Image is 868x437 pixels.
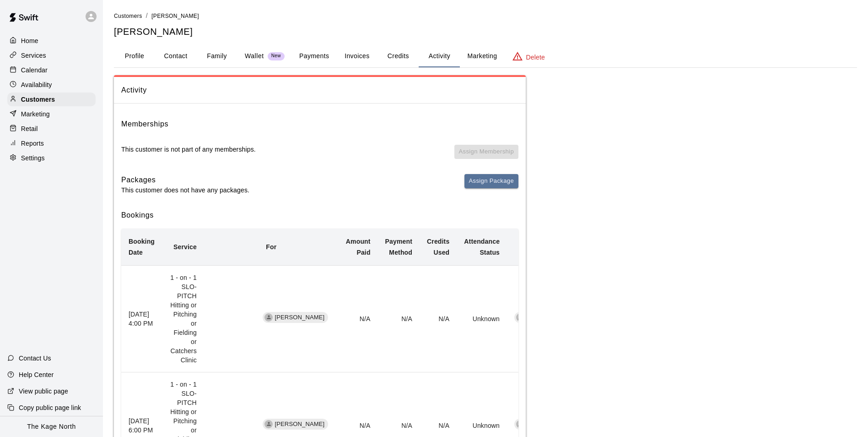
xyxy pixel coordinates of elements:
[21,153,45,163] p: Settings
[21,139,44,148] p: Reports
[516,313,524,322] div: Brittani Goettsch
[121,186,249,195] p: This customer does not have any packages.
[378,265,420,372] td: N/A
[7,93,96,106] a: Customers
[21,95,55,104] p: Customers
[271,313,328,322] span: [PERSON_NAME]
[7,34,96,48] a: Home
[196,45,237,67] button: Family
[427,238,449,256] b: Credits Used
[7,122,96,136] a: Retail
[526,53,545,62] p: Delete
[129,238,155,256] b: Booking Date
[268,53,285,59] span: New
[377,45,419,67] button: Credits
[146,11,148,21] li: /
[7,137,96,150] a: Reports
[27,422,76,432] p: The Kage North
[19,354,51,363] p: Contact Us
[114,45,857,67] div: basic tabs example
[464,238,500,256] b: Attendance Status
[114,13,142,19] span: Customers
[7,49,96,62] a: Services
[21,109,50,119] p: Marketing
[114,45,155,67] button: Profile
[121,84,518,96] span: Activity
[271,420,328,429] span: [PERSON_NAME]
[7,151,96,165] a: Settings
[7,63,96,77] a: Calendar
[339,265,378,372] td: N/A
[454,145,518,167] span: You don't have any memberships
[114,11,857,21] nav: breadcrumb
[19,403,81,412] p: Copy public page link
[121,145,256,154] p: This customer is not part of any memberships.
[346,238,371,256] b: Amount Paid
[516,420,524,428] div: Brittani Goettsch
[114,26,857,38] h5: [PERSON_NAME]
[121,118,168,130] h6: Memberships
[21,80,52,89] p: Availability
[173,243,197,251] b: Service
[21,36,38,45] p: Home
[151,13,199,19] span: [PERSON_NAME]
[121,174,249,186] h6: Packages
[121,209,518,221] h6: Bookings
[245,51,264,61] p: Wallet
[292,45,336,67] button: Payments
[457,265,507,372] td: Unknown
[21,124,38,133] p: Retail
[266,243,276,251] b: For
[264,313,273,322] div: Ella Francoeur
[121,265,162,372] th: [DATE] 4:00 PM
[21,66,48,75] p: Calendar
[19,387,68,396] p: View public page
[514,419,580,430] div: [PERSON_NAME]
[21,51,46,60] p: Services
[155,45,196,67] button: Contact
[264,420,273,428] div: Ella Francoeur
[419,45,460,67] button: Activity
[420,265,457,372] td: N/A
[464,174,518,188] button: Assign Package
[7,107,96,121] a: Marketing
[336,45,377,67] button: Invoices
[7,78,96,92] a: Availability
[162,265,204,372] td: 1 - on - 1 SLO- PITCH Hitting or Pitching or Fielding or Catchers Clinic
[460,45,504,67] button: Marketing
[114,12,142,19] a: Customers
[385,238,412,256] b: Payment Method
[514,312,580,323] div: [PERSON_NAME]
[19,370,54,379] p: Help Center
